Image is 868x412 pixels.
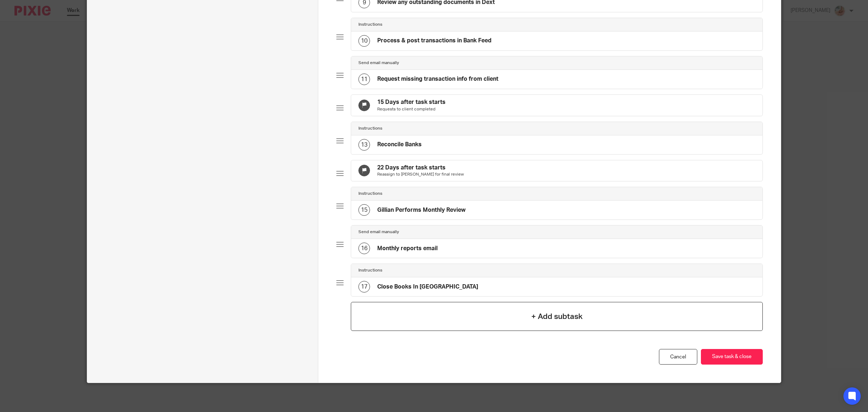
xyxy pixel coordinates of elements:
[377,206,465,214] h4: Gillian Performs Monthly Review
[358,139,370,151] div: 13
[358,243,370,254] div: 16
[377,245,438,252] h4: Monthly reports email
[377,283,478,291] h4: Close Books In [GEOGRAPHIC_DATA]
[358,22,382,28] h4: Instructions
[377,98,446,106] h4: 15 Days after task starts
[377,75,498,83] h4: Request missing transaction info from client
[531,311,583,322] h4: + Add subtask
[377,37,492,45] h4: Process & post transactions in Bank Feed
[358,60,399,66] h4: Send email manually
[358,73,370,85] div: 11
[701,349,763,365] button: Save task & close
[377,106,446,112] p: Requests to client completed
[358,281,370,293] div: 17
[377,172,464,177] p: Reassign to [PERSON_NAME] for final review
[358,229,399,235] h4: Send email manually
[377,141,422,148] h4: Reconcile Banks
[659,349,697,365] a: Cancel
[358,35,370,47] div: 10
[358,204,370,216] div: 15
[358,126,382,131] h4: Instructions
[377,164,464,172] h4: 22 Days after task starts
[358,268,382,273] h4: Instructions
[358,191,382,197] h4: Instructions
